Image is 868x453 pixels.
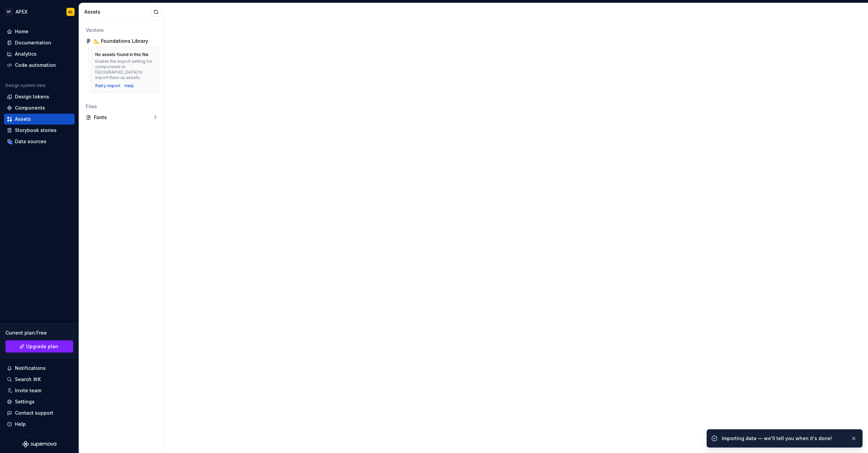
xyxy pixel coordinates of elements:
[83,36,159,46] a: 📐 Foundations Library
[15,127,57,134] div: Storybook stories
[124,83,134,89] a: Help
[15,365,46,372] div: Notifications
[4,114,75,125] a: Assets
[86,27,157,34] div: Vectors
[1,4,77,19] button: OFAPEXAL
[15,398,35,405] div: Settings
[15,105,45,111] div: Components
[722,435,845,442] div: Importing data — we'll tell you when it's done!
[15,62,56,69] div: Code automation
[83,112,159,123] a: Fonts2
[154,115,157,120] div: 2
[15,376,41,383] div: Search ⌘K
[4,26,75,37] a: Home
[15,93,49,100] div: Design tokens
[4,60,75,71] a: Code automation
[68,9,73,15] div: AL
[86,103,157,110] div: Files
[94,38,148,44] div: 📐 Foundations Library
[15,387,41,394] div: Invite team
[4,125,75,136] a: Storybook stories
[15,421,26,428] div: Help
[15,116,31,122] div: Assets
[5,83,45,88] div: Design system data
[26,343,58,350] span: Upgrade plan
[5,329,73,336] div: Current plan : Free
[15,39,51,46] div: Documentation
[4,102,75,113] a: Components
[4,91,75,102] a: Design tokens
[4,408,75,418] button: Contact support
[4,385,75,396] a: Invite team
[16,8,27,15] div: APEX
[95,52,149,57] div: No assets found in this file
[15,410,53,416] div: Contact support
[4,374,75,385] button: Search ⌘K
[4,49,75,59] a: Analytics
[95,59,155,80] div: Enable the export setting for components in [GEOGRAPHIC_DATA] to import them as assets.
[22,441,56,448] svg: Supernova Logo
[15,138,46,145] div: Data sources
[5,340,73,353] a: Upgrade plan
[5,8,13,16] div: OF
[95,83,120,89] button: Retry import
[15,51,37,57] div: Analytics
[4,363,75,374] button: Notifications
[94,114,154,121] div: Fonts
[4,136,75,147] a: Data sources
[4,396,75,407] a: Settings
[84,8,151,15] div: Assets
[4,37,75,48] a: Documentation
[4,419,75,430] button: Help
[15,28,28,35] div: Home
